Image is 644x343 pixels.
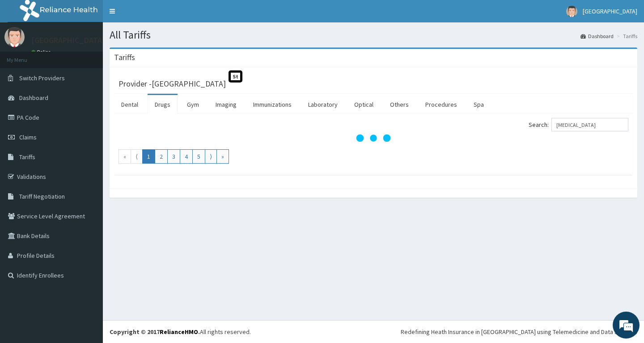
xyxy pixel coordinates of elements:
div: Chat with us now [47,50,150,62]
input: Search: [551,118,628,131]
a: Go to next page [205,149,217,164]
a: Dental [114,95,145,114]
span: Claims [19,133,37,141]
h3: Tariffs [114,53,135,61]
span: St [229,70,242,82]
a: Procedures [418,95,464,114]
a: Dashboard [580,32,614,40]
a: Go to last page [216,149,229,164]
img: User Image [566,6,577,17]
a: Spa [466,95,491,114]
svg: audio-loading [356,120,391,156]
p: [GEOGRAPHIC_DATA] [31,36,105,44]
a: Go to page number 2 [155,149,168,164]
span: Tariffs [19,153,35,161]
a: Online [31,49,53,55]
a: RelianceHMO [160,328,198,336]
a: Laboratory [301,95,345,114]
strong: Copyright © 2017 . [110,328,200,336]
a: Go to page number 5 [192,149,205,164]
a: Drugs [148,95,178,114]
a: Go to page number 4 [180,149,193,164]
h1: All Tariffs [110,29,637,41]
img: d_794563401_company_1708531726252_794563401 [17,45,36,67]
a: Gym [180,95,206,114]
span: Switch Providers [19,74,65,82]
textarea: Type your message and hit 'Enter' [4,245,170,276]
span: [GEOGRAPHIC_DATA] [583,7,637,15]
div: Minimize live chat window [147,4,168,26]
img: User Image [4,27,25,47]
span: Tariff Negotiation [19,192,65,200]
h3: Provider - [GEOGRAPHIC_DATA] [119,80,226,88]
a: Go to page number 3 [167,149,180,164]
span: Dashboard [19,94,48,102]
label: Search: [529,118,628,131]
div: Redefining Heath Insurance in [GEOGRAPHIC_DATA] using Telemedicine and Data Science! [401,327,637,336]
a: Others [383,95,416,114]
a: Go to page number 1 [142,149,155,164]
a: Go to previous page [131,149,143,164]
a: Immunizations [246,95,299,114]
a: Optical [347,95,381,114]
a: Imaging [208,95,244,114]
li: Tariffs [614,32,637,40]
span: We're online! [52,113,123,204]
footer: All rights reserved. [103,320,644,343]
a: Go to first page [119,149,131,164]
